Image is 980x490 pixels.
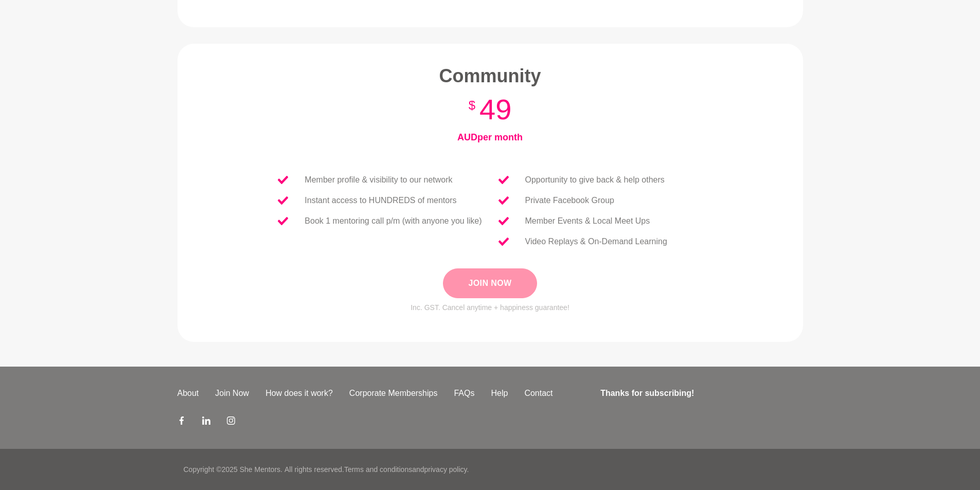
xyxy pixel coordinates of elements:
a: How does it work? [257,387,341,400]
a: LinkedIn [202,416,210,428]
p: Instant access to HUNDREDS of mentors [305,194,456,207]
p: Book 1 mentoring call p/m (with anyone you like) [305,215,482,227]
a: About [169,387,207,400]
a: Terms and conditions [344,465,412,474]
a: Join Now [207,387,257,400]
h4: AUD per month [243,132,737,143]
p: Private Facebook Group [525,194,614,207]
p: Copyright © 2025 She Mentors . [184,464,282,475]
p: Inc. GST. Cancel anytime + happiness guarantee! [243,302,737,313]
p: Member Events & Local Meet Ups [525,215,650,227]
p: All rights reserved. and . [284,464,469,475]
a: Help [483,387,516,400]
p: Opportunity to give back & help others [525,174,665,186]
a: Contact [516,387,561,400]
p: Video Replays & On-Demand Learning [525,235,667,248]
a: Facebook [177,416,186,428]
a: Corporate Memberships [341,387,446,400]
h4: Thanks for subscribing! [600,387,796,400]
h3: 49 [243,92,737,128]
a: FAQs [446,387,483,400]
p: Member profile & visibility to our network [305,174,452,186]
h2: Community [243,64,737,87]
a: privacy policy [424,465,467,474]
button: Join Now [443,268,537,298]
a: Instagram [227,416,235,428]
